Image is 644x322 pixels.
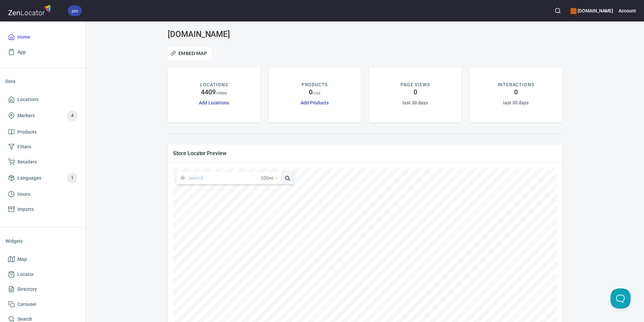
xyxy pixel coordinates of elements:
[199,100,229,105] a: Add Locations
[17,190,30,198] span: Hours
[5,45,80,60] a: App
[67,174,77,182] span: 1
[498,81,534,88] p: INTERACTIONS
[414,88,417,96] h4: 0
[189,172,261,184] input: search
[17,270,34,279] span: Locator
[5,202,80,217] a: Imports
[17,128,37,136] span: Products
[17,143,31,151] span: Filters
[17,300,37,309] span: Carousel
[5,92,80,107] a: Locations
[173,150,557,157] span: Store Locator Preview
[68,5,82,16] div: pro
[5,267,80,282] a: Locator
[5,187,80,202] a: Hours
[619,3,636,18] button: Account
[5,107,80,125] a: Markers4
[17,174,41,182] span: Languages
[5,30,80,45] a: Home
[5,252,80,267] a: Map
[17,255,27,264] span: Map
[67,112,77,120] span: 4
[17,205,34,214] span: Imports
[610,288,631,309] iframe: Help Scout Beacon - Open
[17,33,30,41] span: Home
[17,285,37,293] span: Directory
[309,88,313,96] h4: 0
[17,95,39,104] span: Locations
[5,73,80,89] li: Data
[216,91,227,96] p: / 10000
[168,30,294,39] h3: [DOMAIN_NAME]
[301,100,329,105] a: Add Products
[514,88,518,96] h4: 0
[571,7,613,14] h6: [DOMAIN_NAME]
[503,99,528,106] h6: last 30 days
[5,282,80,297] a: Directory
[302,81,328,88] p: PRODUCTS
[313,91,320,96] p: / 100
[402,99,428,106] h6: last 30 days
[5,169,80,187] a: Languages1
[68,7,82,14] span: pro
[5,125,80,140] a: Products
[619,7,636,14] h6: Account
[5,233,80,249] li: Widgets
[5,154,80,170] a: Retailers
[17,111,35,120] span: Markers
[201,88,216,96] h4: 4409
[5,139,80,154] a: Filters
[17,158,37,166] span: Retailers
[200,81,228,88] p: LOCATIONS
[571,8,577,14] button: color-CE600E
[571,3,613,18] div: Manage your apps
[400,81,430,88] p: PAGE VIEWS
[168,47,212,60] button: Embed Map
[8,3,53,17] img: zenlocator
[5,297,80,312] a: Carousel
[261,172,273,184] span: 100 mi
[17,48,26,56] span: App
[172,49,207,57] span: Embed Map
